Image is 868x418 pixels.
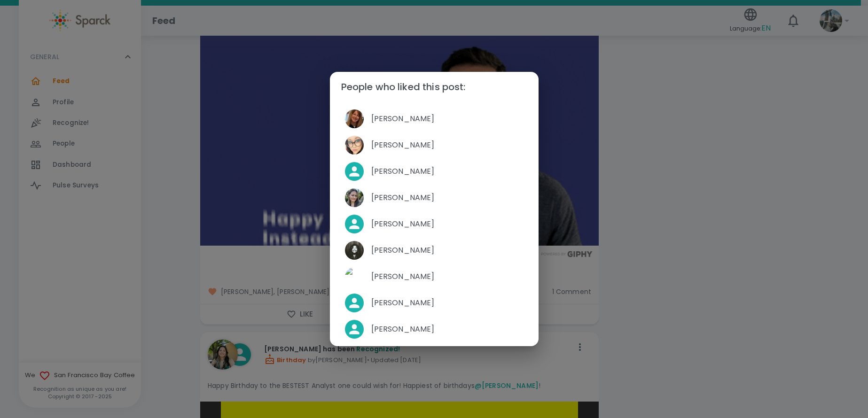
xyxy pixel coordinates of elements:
[371,245,524,256] span: [PERSON_NAME]
[371,271,524,282] span: [PERSON_NAME]
[337,211,531,237] div: [PERSON_NAME]
[371,166,524,177] span: [PERSON_NAME]
[371,324,524,335] span: [PERSON_NAME]
[371,139,524,151] span: [PERSON_NAME]
[345,188,364,207] img: Picture of Mackenzie Vega
[337,158,531,185] div: [PERSON_NAME]
[345,241,364,260] img: Picture of Angel Coloyan
[337,237,531,263] div: Picture of Angel Coloyan[PERSON_NAME]
[371,218,524,230] span: [PERSON_NAME]
[337,106,531,132] div: Picture of Sherry Walck[PERSON_NAME]
[371,297,524,309] span: [PERSON_NAME]
[345,109,364,128] img: Picture of Sherry Walck
[371,192,524,203] span: [PERSON_NAME]
[337,132,531,158] div: Picture of Favi Ruiz[PERSON_NAME]
[337,316,531,342] div: [PERSON_NAME]
[345,267,364,286] img: Picture of David Gutierrez
[337,290,531,316] div: [PERSON_NAME]
[330,72,539,102] h2: People who liked this post:
[345,136,364,155] img: Picture of Favi Ruiz
[337,263,531,290] div: Picture of David Gutierrez[PERSON_NAME]
[371,113,524,124] span: [PERSON_NAME]
[337,185,531,211] div: Picture of Mackenzie Vega[PERSON_NAME]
